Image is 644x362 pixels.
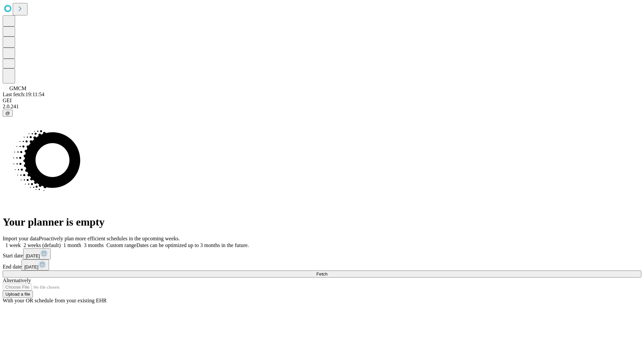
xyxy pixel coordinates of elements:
[3,104,641,110] div: 2.0.241
[23,248,51,259] button: [DATE]
[21,259,49,270] button: [DATE]
[3,92,44,97] span: Last fetch: 19:11:54
[5,242,21,248] span: 1 week
[3,291,33,298] button: Upload a file
[63,242,81,248] span: 1 month
[106,242,136,248] span: Custom range
[84,242,104,248] span: 3 months
[3,236,39,241] span: Import your data
[3,278,31,283] span: Alternatively
[3,248,641,259] div: Start date
[39,236,180,241] span: Proactively plan more efficient schedules in the upcoming weeks.
[316,271,327,277] span: Fetch
[9,85,26,91] span: GMCM
[3,259,641,270] div: End date
[24,264,38,269] span: [DATE]
[23,242,61,248] span: 2 weeks (default)
[3,298,107,303] span: With your OR schedule from your existing EHR
[26,253,40,258] span: [DATE]
[5,111,10,116] span: @
[3,110,13,117] button: @
[3,98,641,104] div: GEI
[3,270,641,278] button: Fetch
[3,216,641,228] h1: Your planner is empty
[137,242,249,248] span: Dates can be optimized up to 3 months in the future.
